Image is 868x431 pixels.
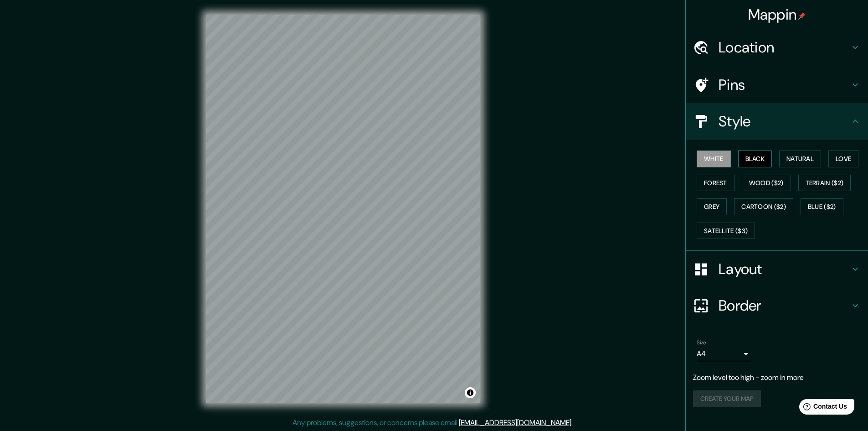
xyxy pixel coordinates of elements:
[798,12,806,20] img: pin-icon.png
[293,417,573,428] p: Any problems, suggestions, or concerns please email .
[748,5,806,24] h4: Mappin
[697,151,731,167] button: White
[465,387,476,398] button: Toggle attribution
[574,417,576,428] div: .
[779,151,821,167] button: Natural
[719,112,850,130] h4: Style
[686,251,868,287] div: Layout
[798,175,851,192] button: Terrain ($2)
[459,418,571,427] a: [EMAIL_ADDRESS][DOMAIN_NAME]
[573,417,574,428] div: .
[697,339,706,347] label: Size
[697,223,755,239] button: Satellite ($3)
[828,151,858,167] button: Love
[686,287,868,324] div: Border
[686,67,868,103] div: Pins
[738,151,772,167] button: Black
[693,372,861,383] p: Zoom level too high - zoom in more
[697,175,734,192] button: Forest
[719,260,850,278] h4: Layout
[734,198,793,215] button: Cartoon ($2)
[686,103,868,140] div: Style
[697,198,727,215] button: Grey
[206,15,480,403] canvas: Map
[686,29,868,66] div: Location
[719,296,850,315] h4: Border
[787,395,858,421] iframe: Help widget launcher
[719,76,850,94] h4: Pins
[719,38,850,57] h4: Location
[742,175,791,192] button: Wood ($2)
[801,198,843,215] button: Blue ($2)
[697,347,751,361] div: A4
